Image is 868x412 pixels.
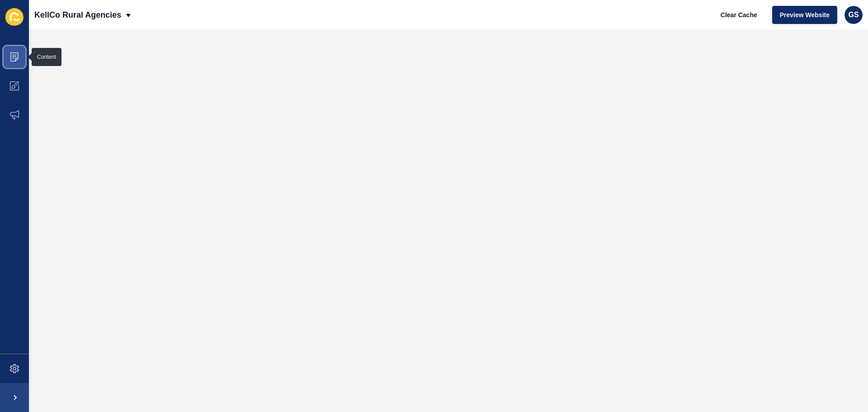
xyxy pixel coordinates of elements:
span: GS [848,10,859,19]
span: Clear Cache [721,10,757,19]
p: KellCo Rural Agencies [34,4,121,26]
button: Preview Website [772,6,837,24]
div: Content [37,53,56,61]
span: Preview Website [780,10,830,19]
button: Clear Cache [713,6,765,24]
